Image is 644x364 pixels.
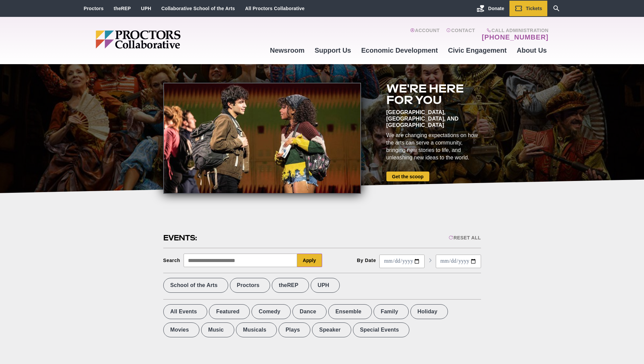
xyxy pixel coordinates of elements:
[443,41,511,59] a: Civic Engagement
[356,41,443,59] a: Economic Development
[252,304,291,319] label: Comedy
[547,1,566,16] a: Search
[265,41,309,59] a: Newsroom
[386,109,481,128] div: [GEOGRAPHIC_DATA], [GEOGRAPHIC_DATA], and [GEOGRAPHIC_DATA]
[84,6,104,11] a: Proctors
[526,6,542,11] span: Tickets
[386,172,429,181] a: Get the scoop
[357,258,376,263] div: By Date
[512,41,552,59] a: About Us
[482,33,548,41] a: [PHONE_NUMBER]
[230,278,270,293] label: Proctors
[449,235,481,240] div: Reset All
[272,278,309,293] label: theREP
[312,322,351,337] label: Speaker
[161,6,235,11] a: Collaborative School of the Arts
[163,233,198,243] h2: Events:
[374,304,409,319] label: Family
[292,304,327,319] label: Dance
[96,30,233,49] img: Proctors logo
[209,304,250,319] label: Featured
[472,1,509,16] a: Donate
[141,6,151,11] a: UPH
[488,6,504,11] span: Donate
[163,304,208,319] label: All Events
[353,322,409,337] label: Special Events
[509,1,547,16] a: Tickets
[386,132,481,161] div: We are changing expectations on how the arts can serve a community, bringing new stories to life,...
[310,41,356,59] a: Support Us
[163,322,199,337] label: Movies
[201,322,234,337] label: Music
[236,322,277,337] label: Musicals
[297,254,322,267] button: Apply
[279,322,311,337] label: Plays
[410,304,448,319] label: Holiday
[311,278,340,293] label: UPH
[480,28,548,33] span: Call Administration
[163,258,181,263] div: Search
[410,28,439,41] a: Account
[114,6,131,11] a: theREP
[386,83,481,106] h2: We're here for you
[245,6,305,11] a: All Proctors Collaborative
[163,278,228,293] label: School of the Arts
[328,304,372,319] label: Ensemble
[446,28,475,41] a: Contact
